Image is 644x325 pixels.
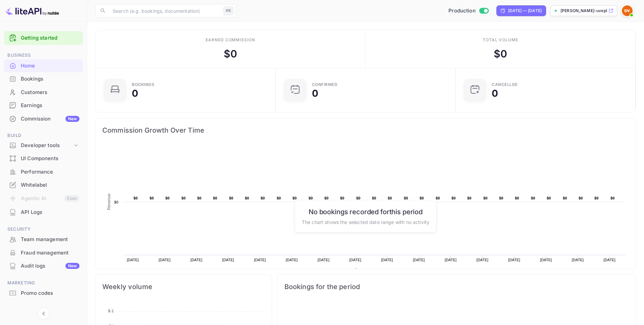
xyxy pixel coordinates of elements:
div: CommissionNew [4,112,83,126]
tspan: $ 2 [108,309,114,313]
text: [DATE] [413,258,425,262]
div: New [65,263,79,269]
div: Customers [4,86,83,99]
text: $0 [563,196,567,200]
div: 0 [492,89,498,98]
text: [DATE] [222,258,234,262]
div: 0 [132,89,138,98]
h6: No bookings recorded for this period [302,207,429,216]
div: Bookings [132,83,154,87]
text: $0 [277,196,281,200]
text: [DATE] [572,258,584,262]
div: Earned commission [206,37,255,43]
text: $0 [388,196,392,200]
text: $0 [531,196,535,200]
a: UI Components [4,152,83,165]
text: Revenue [360,268,377,273]
div: Bookings [21,75,79,83]
div: [DATE] — [DATE] [508,8,542,14]
span: Commission Growth Over Time [102,125,629,136]
a: API Logs [4,206,83,218]
span: Business [4,52,83,59]
a: Fraud management [4,246,83,259]
text: $0 [309,196,313,200]
text: $0 [594,196,599,200]
a: Getting started [21,34,79,42]
text: [DATE] [540,258,552,262]
div: UI Components [21,155,79,162]
div: New [65,116,79,122]
text: $0 [133,196,138,200]
text: $0 [261,196,265,200]
div: Getting started [4,31,83,45]
a: Whitelabel [4,179,83,191]
div: UI Components [4,152,83,165]
text: $0 [420,196,424,200]
div: Audit logs [21,262,79,270]
text: $0 [213,196,217,200]
div: CANCELLED [492,83,518,87]
p: [PERSON_NAME]-uvepl.... [560,8,607,14]
text: [DATE] [476,258,488,262]
div: Earnings [21,102,79,109]
a: Performance [4,166,83,178]
div: Fraud management [4,246,83,260]
div: Developer tools [21,142,73,149]
text: [DATE] [254,258,266,262]
text: [DATE] [603,258,615,262]
a: CommissionNew [4,112,83,125]
span: Build [4,132,83,139]
span: Marketing [4,279,83,287]
a: Bookings [4,73,83,85]
div: Bookings [4,73,83,86]
text: $0 [372,196,376,200]
text: $0 [292,196,297,200]
div: Performance [4,166,83,179]
a: Customers [4,86,83,98]
text: $0 [245,196,249,200]
p: The chart shows the selected date range with no activity [302,218,429,225]
text: [DATE] [381,258,393,262]
text: $0 [404,196,408,200]
text: $0 [467,196,472,200]
div: Developer tools [4,140,83,151]
text: [DATE] [318,258,330,262]
div: Team management [21,236,79,243]
div: Switch to Sandbox mode [446,7,491,15]
a: Home [4,59,83,72]
text: $0 [165,196,170,200]
button: Collapse navigation [38,308,50,320]
text: $0 [150,196,154,200]
text: $0 [324,196,329,200]
div: Total volume [483,37,519,43]
a: Earnings [4,99,83,111]
input: Search (e.g. bookings, documentation) [109,4,221,17]
div: Audit logsNew [4,260,83,273]
a: Audit logsNew [4,260,83,272]
text: [DATE] [159,258,171,262]
div: Promo codes [4,287,83,300]
text: $0 [610,196,615,200]
div: Commission [21,115,79,123]
div: 0 [312,89,318,98]
div: $ 0 [224,46,237,61]
text: [DATE] [191,258,203,262]
text: $0 [197,196,202,200]
div: Promo codes [21,289,79,297]
div: $ 0 [494,46,507,61]
text: $0 [483,196,488,200]
text: Revenue [107,193,111,210]
div: API Logs [4,206,83,219]
text: $0 [579,196,583,200]
text: [DATE] [349,258,361,262]
span: Security [4,226,83,233]
div: Whitelabel [21,181,79,189]
text: $0 [356,196,361,200]
div: Home [21,62,79,70]
text: $0 [515,196,519,200]
text: $0 [499,196,503,200]
div: Whitelabel [4,179,83,192]
div: Team management [4,233,83,246]
div: API Logs [21,208,79,216]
